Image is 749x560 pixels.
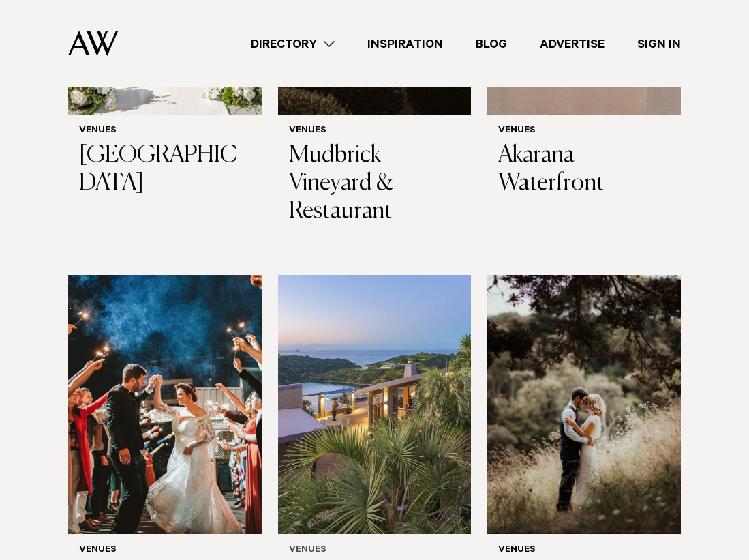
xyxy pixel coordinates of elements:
img: Exterior view of Delamore Lodge on Waiheke Island [278,275,472,535]
h6: Venues [498,545,670,557]
h6: Venues [498,126,670,137]
a: Inspiration [351,35,459,53]
img: wedding photoshoot waterfall farm [487,275,681,535]
h3: [GEOGRAPHIC_DATA] [79,142,251,198]
a: Sign In [621,35,697,53]
a: Directory [234,35,351,53]
a: Advertise [523,35,621,53]
h3: Mudbrick Vineyard & Restaurant [289,142,461,225]
h6: Venues [79,126,251,137]
h6: Venues [289,545,461,557]
h6: Venues [79,545,251,557]
a: Blog [459,35,523,53]
h3: Akarana Waterfront [498,142,670,198]
img: Auckland Weddings Venues | Highwic [68,275,262,535]
h6: Venues [289,126,461,137]
img: Auckland Weddings Logo [68,31,118,56]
